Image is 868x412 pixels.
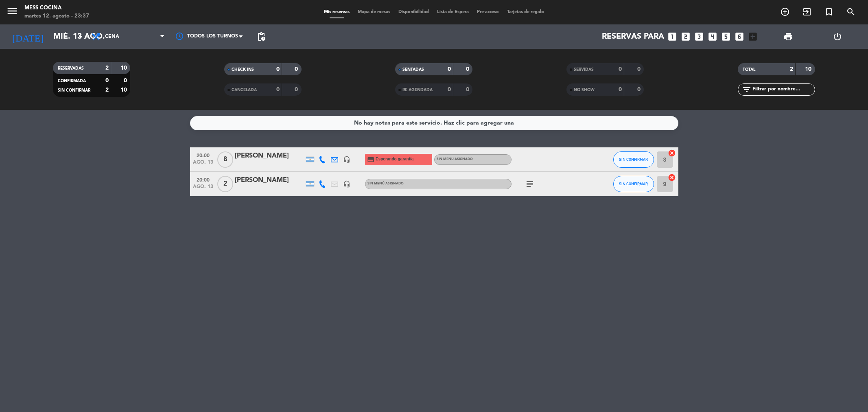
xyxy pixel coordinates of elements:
i: power_settings_new [833,32,842,42]
span: Disponibilidad [394,10,433,14]
span: ago. 13 [193,160,213,169]
strong: 0 [466,66,471,72]
span: Pre-acceso [473,10,503,14]
strong: 0 [619,66,622,72]
div: Mess Cocina [24,4,89,12]
strong: 10 [805,66,813,72]
i: looks_3 [694,31,704,42]
span: RE AGENDADA [402,88,433,92]
div: No hay notas para este servicio. Haz clic para agregar una [354,118,514,128]
strong: 2 [105,87,109,93]
div: martes 12. agosto - 23:37 [24,12,89,20]
span: 20:00 [193,175,213,184]
i: looks_two [680,31,691,42]
span: CHECK INS [232,68,254,72]
span: RESERVADAS [58,66,84,70]
i: headset_mic [343,180,350,188]
strong: 0 [619,87,622,92]
span: SIN CONFIRMAR [619,157,648,162]
i: arrow_drop_down [76,32,85,42]
i: looks_one [667,31,678,42]
i: credit_card [367,156,374,163]
i: cancel [668,149,676,157]
strong: 0 [105,78,109,83]
i: exit_to_app [802,7,812,17]
strong: 0 [466,87,471,92]
i: [DATE] [6,28,49,46]
span: Mapa de mesas [354,10,394,14]
strong: 0 [448,87,451,92]
input: Filtrar por nombre... [752,85,815,94]
span: CONFIRMADA [58,79,86,83]
i: cancel [668,173,676,182]
strong: 10 [120,65,129,71]
i: looks_6 [734,31,745,42]
span: SIN CONFIRMAR [619,182,648,186]
button: SIN CONFIRMAR [613,151,654,168]
span: Lista de Espera [433,10,473,14]
span: Sin menú asignado [437,158,473,161]
i: looks_5 [721,31,731,42]
span: print [783,32,793,42]
i: turned_in_not [824,7,834,17]
i: looks_4 [707,31,718,42]
span: pending_actions [256,32,266,42]
span: Tarjetas de regalo [503,10,548,14]
button: SIN CONFIRMAR [613,176,654,192]
strong: 0 [124,78,129,83]
i: add_box [748,31,758,42]
button: menu [6,5,18,20]
strong: 0 [637,66,642,72]
i: headset_mic [343,156,350,163]
span: ago. 13 [193,184,213,193]
i: filter_list [742,85,752,94]
span: 20:00 [193,150,213,160]
div: LOG OUT [813,24,862,49]
div: [PERSON_NAME] [235,175,304,186]
div: [PERSON_NAME] [235,151,304,161]
strong: 0 [276,66,280,72]
span: CANCELADA [232,88,257,92]
span: 2 [217,176,233,192]
strong: 0 [637,87,642,92]
span: Reservas para [602,32,664,42]
strong: 0 [295,66,300,72]
strong: 0 [276,87,280,92]
i: subject [525,179,535,189]
strong: 2 [790,66,793,72]
i: search [846,7,856,17]
span: SENTADAS [402,68,424,72]
strong: 2 [105,65,109,71]
strong: 10 [120,87,129,93]
i: menu [6,5,18,17]
span: TOTAL [743,68,755,72]
span: 8 [217,151,233,168]
span: Cena [105,34,119,39]
strong: 0 [448,66,451,72]
span: NO SHOW [574,88,595,92]
span: Mis reservas [320,10,354,14]
strong: 0 [295,87,300,92]
span: Esperando garantía [376,156,413,162]
span: Sin menú asignado [367,182,404,185]
span: SERVIDAS [574,68,594,72]
span: SIN CONFIRMAR [58,88,90,92]
i: add_circle_outline [780,7,790,17]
